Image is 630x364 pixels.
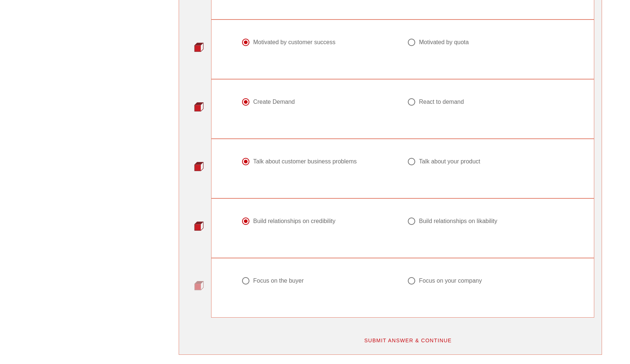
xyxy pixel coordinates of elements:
div: Talk about customer business problems [253,158,357,165]
span: SUBMIT ANSWER & CONTINUE [364,338,452,343]
div: React to demand [419,98,464,106]
img: question-bullet-actve.png [194,162,204,171]
img: question-bullet-actve.png [194,102,204,112]
div: Build relationships on credibility [253,218,335,225]
div: Motivated by customer success [253,39,335,46]
div: Talk about your product [419,158,480,165]
button: SUBMIT ANSWER & CONTINUE [358,334,458,347]
img: question-bullet.png [194,281,204,290]
div: Build relationships on likability [419,218,497,225]
div: Focus on the buyer [253,277,304,285]
div: Create Demand [253,98,295,106]
div: Focus on your company [419,277,482,285]
img: question-bullet-actve.png [194,221,204,231]
img: question-bullet-actve.png [194,42,204,52]
div: Motivated by quota [419,39,469,46]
